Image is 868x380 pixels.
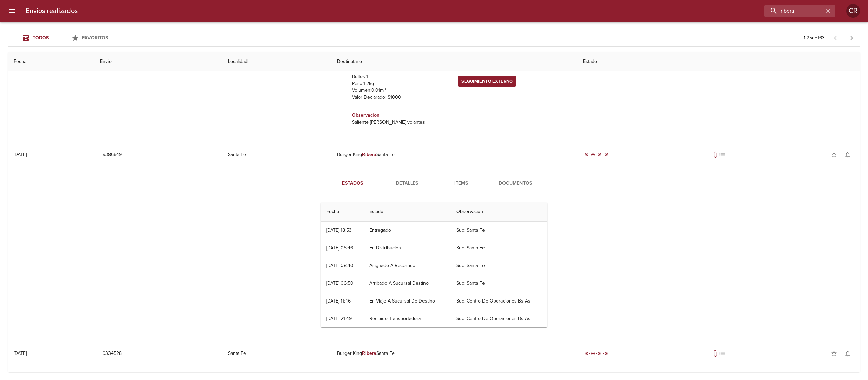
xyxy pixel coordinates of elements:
[598,351,602,356] span: radio_button_checked
[844,151,851,158] span: notifications_none
[326,316,352,322] div: [DATE] 21:49
[362,350,376,356] em: Ribera
[831,350,837,357] span: star_border
[451,222,547,239] td: Suc: Santa Fe
[605,153,609,157] span: radio_button_checked
[103,151,122,159] span: 9386649
[100,149,124,161] button: 9386649
[332,142,577,167] td: Burger King Santa Fe
[325,175,542,191] div: Tabs detalle de guia
[583,350,610,357] div: Entregado
[4,3,20,19] button: menu
[82,35,108,41] span: Favoritos
[719,350,726,357] span: No tiene pedido asociado
[591,153,595,157] span: radio_button_checked
[330,179,376,188] span: Estados
[326,298,351,304] div: [DATE] 11:46
[712,350,719,357] span: Tiene documentos adjuntos
[364,239,451,257] td: En Distribucion
[14,350,27,356] div: [DATE]
[577,52,860,71] th: Estado
[844,30,860,46] span: Pagina siguiente
[26,5,78,16] h6: Envios realizados
[584,351,588,356] span: radio_button_checked
[384,87,386,91] sup: 3
[492,179,538,188] span: Documentos
[764,5,824,17] input: buscar
[841,148,854,161] button: Activar notificaciones
[352,111,431,119] h6: Observacion
[8,30,117,46] div: Tabs Envios
[362,152,376,157] em: Ribera
[458,76,516,87] a: Seguimiento Externo
[841,347,854,360] button: Activar notificaciones
[332,341,577,366] td: Burger King Santa Fe
[591,351,595,356] span: radio_button_checked
[364,275,451,292] td: Arribado A Sucursal Destino
[384,179,430,188] span: Detalles
[844,350,851,357] span: notifications_none
[352,119,431,126] p: Saliente [PERSON_NAME] volantes
[326,280,353,286] div: [DATE] 06:50
[719,151,726,158] span: No tiene pedido asociado
[451,239,547,257] td: Suc: Santa Fe
[222,341,332,366] td: Santa Fe
[364,222,451,239] td: Entregado
[326,263,353,269] div: [DATE] 08:40
[438,179,484,188] span: Items
[95,52,222,71] th: Envio
[827,34,844,41] span: Pagina anterior
[326,245,353,251] div: [DATE] 08:46
[14,152,27,157] div: [DATE]
[364,310,451,328] td: Recibido Transportadora
[222,142,332,167] td: Santa Fe
[584,153,588,157] span: radio_button_checked
[352,80,431,87] p: Peso: 1.2 kg
[364,292,451,310] td: En Viaje A Sucursal De Destino
[100,347,124,360] button: 9334528
[103,349,122,358] span: 9334528
[451,310,547,328] td: Suc: Centro De Operaciones Bs As
[451,292,547,310] td: Suc: Centro De Operaciones Bs As
[352,73,431,80] p: Bultos: 1
[364,202,451,222] th: Estado
[451,202,547,222] th: Observacion
[364,257,451,275] td: Asignado A Recorrido
[451,257,547,275] td: Suc: Santa Fe
[461,77,513,85] span: Seguimiento Externo
[598,153,602,157] span: radio_button_checked
[846,4,860,18] div: CR
[804,35,825,41] p: 1 - 25 de 163
[831,151,837,158] span: star_border
[352,94,431,101] p: Valor Declarado: $ 1000
[222,52,332,71] th: Localidad
[827,148,841,161] button: Agregar a favoritos
[352,87,431,94] p: Volumen: 0.01 m
[712,151,719,158] span: Tiene documentos adjuntos
[33,35,49,41] span: Todos
[827,347,841,360] button: Agregar a favoritos
[605,351,609,356] span: radio_button_checked
[583,151,610,158] div: Entregado
[321,202,364,222] th: Fecha
[332,52,577,71] th: Destinatario
[8,52,95,71] th: Fecha
[326,227,352,233] div: [DATE] 18:53
[451,275,547,292] td: Suc: Santa Fe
